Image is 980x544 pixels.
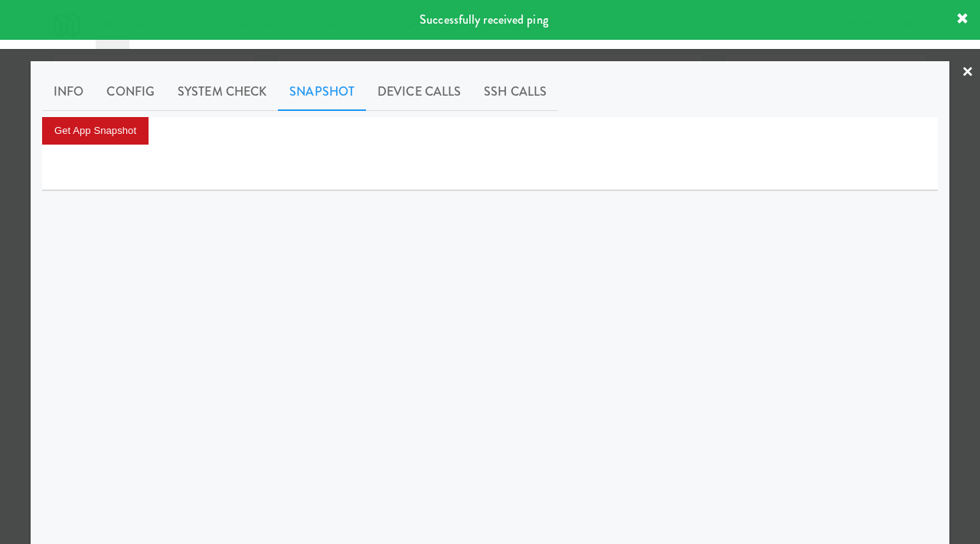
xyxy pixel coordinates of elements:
a: Info [42,73,95,111]
button: Get App Snapshot [42,117,149,145]
a: System Check [166,73,278,111]
a: Config [95,73,166,111]
a: Snapshot [278,73,366,111]
a: Device Calls [366,73,472,111]
a: × [962,49,974,96]
span: Successfully received ping [420,11,548,28]
a: SSH Calls [472,73,558,111]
